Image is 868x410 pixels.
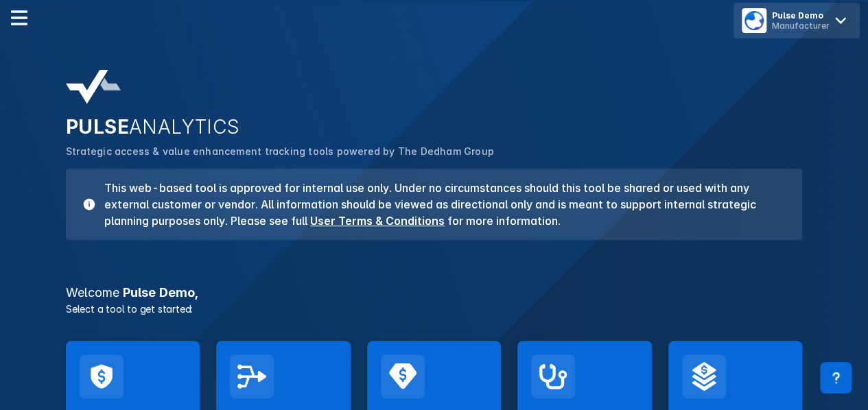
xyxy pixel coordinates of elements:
p: Select a tool to get started: [58,302,810,316]
img: menu--horizontal.svg [11,10,27,26]
span: ANALYTICS [129,115,240,138]
div: Contact Support [820,362,852,394]
h3: Pulse Demo , [58,287,810,299]
span: Welcome [66,285,119,300]
div: Pulse Demo [772,10,830,21]
p: Strategic access & value enhancement tracking tools powered by The Dedham Group [66,144,802,159]
a: User Terms & Conditions [310,214,445,228]
div: Manufacturer [772,21,830,31]
img: menu button [744,11,764,30]
h2: PULSE [66,115,802,138]
h3: This web-based tool is approved for internal use only. Under no circumstances should this tool be... [96,180,786,229]
img: pulse-analytics-logo [66,70,121,104]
